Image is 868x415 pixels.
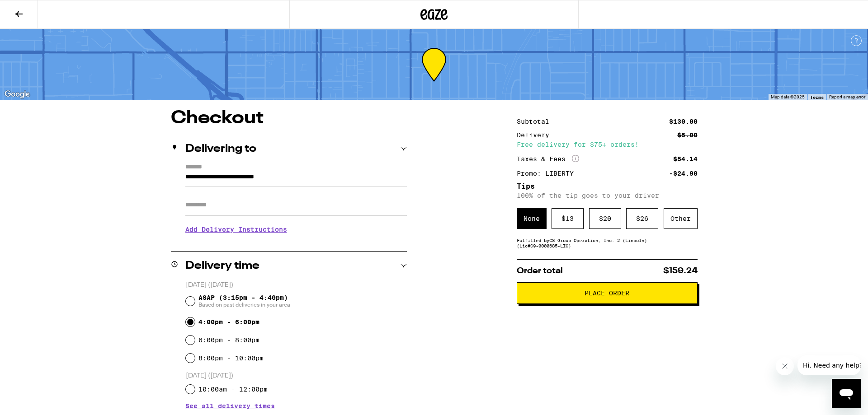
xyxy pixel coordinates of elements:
[198,301,290,308] span: Based on past deliveries in your area
[585,290,629,296] span: Place Order
[517,141,698,148] div: Free delivery for $75+ orders!
[2,89,32,100] img: Google
[663,267,698,275] span: $159.24
[2,89,32,100] a: Open this area in Google Maps (opens a new window)
[186,281,407,289] p: [DATE] ([DATE])
[198,354,264,362] label: 8:00pm - 10:00pm
[198,294,290,308] span: ASAP (3:15pm - 4:40pm)
[771,94,805,99] span: Map data ©2025
[185,219,407,240] h3: Add Delivery Instructions
[552,208,584,229] div: $ 13
[517,282,698,304] button: Place Order
[185,144,256,154] h2: Delivering to
[589,208,621,229] div: $ 20
[626,208,658,229] div: $ 26
[673,156,698,162] div: $54.14
[185,403,275,409] button: See all delivery times
[776,357,794,375] iframe: Close message
[517,118,556,125] div: Subtotal
[677,132,698,138] div: $5.00
[669,118,698,125] div: $130.00
[517,238,698,248] div: Fulfilled by CS Group Operation, Inc. 2 (Lincoln) (Lic# C9-0000685-LIC )
[517,208,547,229] div: None
[171,109,407,127] h1: Checkout
[664,208,698,229] div: Other
[517,132,556,138] div: Delivery
[517,192,698,199] p: 100% of the tip goes to your driver
[198,386,268,393] label: 10:00am - 12:00pm
[517,183,698,190] h5: Tips
[185,240,407,247] p: We'll contact you at [PHONE_NUMBER] when we arrive
[829,94,865,99] a: Report a map error
[669,170,698,177] div: -$24.90
[517,267,563,275] span: Order total
[810,94,824,100] a: Terms
[797,355,861,375] iframe: Message from company
[186,372,407,380] p: [DATE] ([DATE])
[198,318,259,326] label: 4:00pm - 6:00pm
[517,155,579,163] div: Taxes & Fees
[185,261,259,271] h2: Delivery time
[5,6,65,14] span: Hi. Need any help?
[832,379,861,408] iframe: Button to launch messaging window
[198,336,259,344] label: 6:00pm - 8:00pm
[517,170,580,177] div: Promo: LIBERTY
